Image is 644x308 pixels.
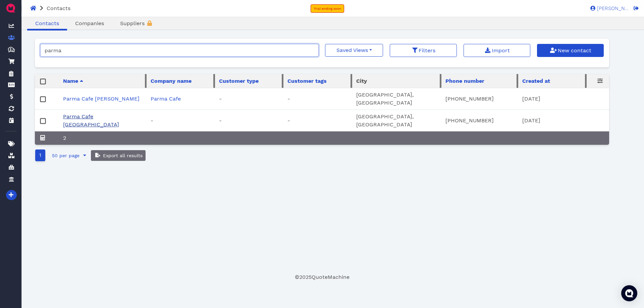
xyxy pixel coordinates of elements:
td: [PHONE_NUMBER] [441,88,518,110]
a: Contacts [27,19,67,27]
span: Created at [522,77,550,85]
span: [PERSON_NAME] [595,6,629,11]
span: Company name [151,77,192,85]
span: Suppliers [120,20,145,26]
button: Export all results [91,150,146,161]
span: Phone number [445,77,484,85]
td: - [215,110,283,132]
span: Trial ending soon [314,7,341,10]
span: Customer type [219,77,259,85]
img: QuoteM_icon_flat.png [5,3,16,13]
footer: © 2025 QuoteMachine [35,273,609,281]
a: Suppliers [112,19,161,27]
button: Filters [390,44,457,57]
a: Import [464,44,530,57]
span: Import [491,47,510,54]
span: Companies [75,20,104,26]
span: Filters [418,47,435,54]
span: Name [63,77,78,85]
span: Export all results [102,153,143,158]
tspan: $ [10,48,12,51]
span: Contacts [35,20,59,26]
td: - [283,88,352,110]
td: [GEOGRAPHIC_DATA], [GEOGRAPHIC_DATA] [352,88,441,110]
a: [PERSON_NAME] [587,5,629,11]
span: New contact [557,47,591,54]
td: - [215,88,283,110]
span: City [356,77,367,85]
button: Saved Views [325,44,383,57]
div: Open Intercom Messenger [621,285,637,301]
span: Contacts [47,5,70,11]
span: [DATE] [522,117,540,124]
a: Companies [67,19,112,27]
span: [DATE] [522,96,540,102]
td: [PHONE_NUMBER] [441,110,518,132]
button: 50 per page [48,150,91,161]
a: Go to page number 1 [35,149,45,161]
td: [GEOGRAPHIC_DATA], [GEOGRAPHIC_DATA] [352,110,441,132]
a: New contact [537,44,604,57]
span: 50 per page [51,153,79,158]
a: Parma Cafe [PERSON_NAME] [63,96,140,102]
a: Parma Cafe [GEOGRAPHIC_DATA] [63,113,119,128]
th: 2 [59,131,146,145]
a: Parma Cafe [151,96,181,102]
input: Search a contact... [40,44,319,57]
a: Trial ending soon [311,4,344,13]
td: - [283,110,352,132]
td: - [147,110,215,132]
span: Customer tags [287,77,327,85]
